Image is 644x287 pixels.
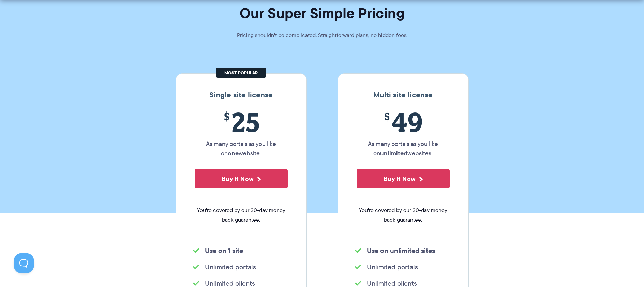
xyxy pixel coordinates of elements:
[183,91,300,100] h3: Single site license
[220,31,424,40] p: Pricing shouldn't be complicated. Straightforward plans, no hidden fees.
[14,253,34,273] iframe: Toggle Customer Support
[228,149,239,158] strong: one
[345,91,462,100] h3: Multi site license
[357,206,450,225] span: You're covered by our 30-day money back guarantee.
[357,139,450,158] p: As many portals as you like on websites.
[195,106,288,137] span: 25
[195,139,288,158] p: As many portals as you like on website.
[195,206,288,225] span: You're covered by our 30-day money back guarantee.
[357,106,450,137] span: 49
[195,169,288,188] button: Buy It Now
[367,245,435,256] strong: Use on unlimited sites
[205,245,243,256] strong: Use on 1 site
[357,169,450,188] button: Buy It Now
[380,149,407,158] strong: unlimited
[193,262,289,272] li: Unlimited portals
[355,262,451,272] li: Unlimited portals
